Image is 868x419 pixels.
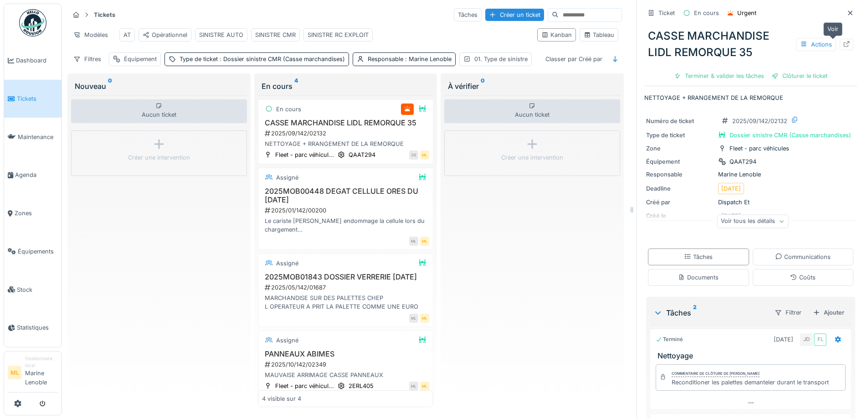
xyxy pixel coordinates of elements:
div: Tâches [684,253,713,261]
div: [DATE] [721,184,741,193]
span: : Marine Lenoble [403,56,452,62]
div: Deadline [646,184,714,193]
div: Zone [646,144,714,153]
div: Reconditioner les palettes demanteler durant le transport [672,378,829,387]
a: Zones [4,194,62,233]
div: AT [123,31,131,39]
div: QAAT294 [729,157,756,166]
div: NETTOYAGE + RRANGEMENT DE LA REMORQUE [262,140,430,148]
a: Maintenance [4,118,62,156]
a: Stock [4,270,62,309]
div: Dossier sinistre CMR (Casse marchandises) [729,131,851,140]
div: Voir tous les détails [717,215,788,228]
div: ML [409,382,418,391]
div: 2025/09/142/02132 [732,117,787,125]
h3: PANNEAUX ABIMES [262,350,430,358]
a: Dashboard [4,41,62,80]
li: Marine Lenoble [25,355,58,390]
div: Équipement [124,55,157,63]
div: Filtrer [770,306,806,319]
div: 01. Type de sinistre [474,55,528,63]
div: 4 visible sur 4 [262,394,301,403]
strong: Tickets [90,10,119,19]
div: À vérifier [448,81,616,92]
sup: 4 [294,81,298,92]
div: Ticket [658,9,675,17]
div: ML [420,150,429,160]
div: En cours [276,105,301,114]
div: Filtres [69,52,105,66]
div: 2025/05/142/01687 [264,283,430,292]
div: Nouveau [75,81,243,92]
div: Fleet - parc véhicul... [275,382,334,390]
span: Équipements [18,247,58,256]
div: Responsable [368,55,452,63]
a: Tickets [4,80,62,118]
div: En cours [262,81,430,92]
div: Créer une intervention [501,153,563,162]
div: Actions [796,38,836,51]
div: Fleet - parc véhicul... [275,150,334,159]
div: Clôturer le ticket [768,70,831,82]
div: Commentaire de clôture de [PERSON_NAME] [672,371,760,377]
div: CASSE MARCHANDISE LIDL REMORQUE 35 [644,24,857,64]
div: SINISTRE RC EXPLOIT [308,31,369,39]
div: SINISTRE AUTO [199,31,243,39]
div: Tâches [653,307,767,318]
div: ML [409,237,418,246]
div: Créer une intervention [128,153,190,162]
sup: 2 [693,307,697,318]
div: Classer par Créé par [541,52,606,66]
div: JD [800,333,813,346]
div: Équipement [646,157,714,166]
div: 2025/10/142/02349 [264,360,430,369]
div: Gestionnaire local [25,355,58,369]
sup: 0 [481,81,485,92]
div: Aucun ticket [444,99,620,123]
div: FL [814,333,827,346]
h3: CASSE MARCHANDISE LIDL REMORQUE 35 [262,119,430,127]
div: Terminer & valider les tâches [670,70,768,82]
div: Assigné [276,173,298,182]
a: Agenda [4,156,62,194]
img: Badge_color-CXgf-gQk.svg [19,9,46,36]
div: Créer un ticket [485,9,544,21]
a: Équipements [4,233,62,271]
div: 2025/01/142/00200 [264,206,430,215]
span: Zones [15,209,58,217]
span: Statistiques [17,323,58,332]
div: 2ERL405 [349,382,374,390]
div: ML [420,314,429,323]
a: Statistiques [4,309,62,347]
div: MARCHANDISE SUR DES PALETTES CHEP L OPERATEUR A PRIT LA PALETTE COMME UNE EURO [262,294,430,311]
div: Créé par [646,198,714,207]
div: Marine Lenoble [646,170,855,179]
div: [DATE] [774,335,793,344]
div: DE [409,150,418,160]
div: Terminé [656,336,683,343]
div: Responsable [646,170,714,179]
div: ML [420,382,429,391]
div: Urgent [737,9,756,17]
span: Agenda [15,171,58,179]
div: En cours [694,9,719,17]
div: Ajouter [809,306,848,319]
div: SINISTRE CMR [255,31,296,39]
sup: 0 [108,81,112,92]
div: Aucun ticket [71,99,247,123]
div: Modèles [69,28,112,41]
div: Dispatch Et [646,198,855,207]
h3: 2025MOB01843 DOSSIER VERRERIE [DATE] [262,273,430,281]
div: Documents [678,273,719,282]
div: Type de ticket [180,55,345,63]
div: Fleet - parc véhicules [729,144,789,153]
div: MAUVAISE ARRIMAGE CASSE PANNEAUX [262,371,430,379]
div: Tâches [454,8,482,21]
div: Assigné [276,336,298,345]
div: Le cariste [PERSON_NAME] endommage la cellule lors du chargement TOUJOURS EN ATTENTE FACTURE COMM... [262,217,430,234]
p: NETTOYAGE + RRANGEMENT DE LA REMORQUE [644,93,857,102]
div: Numéro de ticket [646,117,714,125]
span: : Dossier sinistre CMR (Casse marchandises) [218,56,345,62]
div: Type de ticket [646,131,714,140]
a: ML Gestionnaire localMarine Lenoble [8,355,58,393]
